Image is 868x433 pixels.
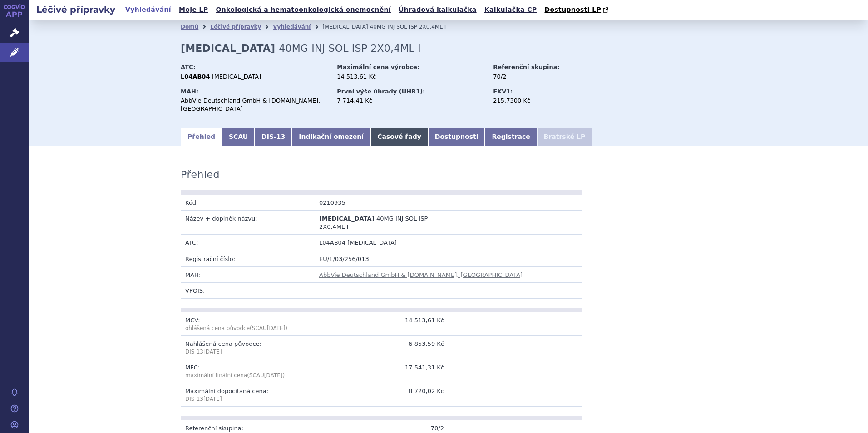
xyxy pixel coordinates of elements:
span: Dostupnosti LP [544,6,601,13]
span: [MEDICAL_DATA] [322,24,368,30]
td: MFC: [181,359,315,383]
a: Vyhledávání [273,24,311,30]
span: [MEDICAL_DATA] [319,215,374,222]
td: 6 853,59 Kč [315,336,449,359]
a: DIS-13 [255,128,292,146]
span: (SCAU ) [247,372,285,379]
strong: EKV1: [493,88,513,95]
div: 14 513,61 Kč [337,73,484,81]
td: ATC: [181,235,315,251]
td: MAH: [181,266,315,282]
a: Registrace [485,128,537,146]
strong: Referenční skupina: [493,64,559,70]
div: 215,7300 Kč [493,97,595,105]
h2: Léčivé přípravky [29,3,123,16]
div: AbbVie Deutschland GmbH & [DOMAIN_NAME], [GEOGRAPHIC_DATA] [181,97,328,113]
a: Přehled [181,128,222,146]
td: 14 513,61 Kč [315,312,449,336]
span: [DATE] [267,325,286,331]
td: 0210935 [315,195,449,211]
td: MCV: [181,312,315,336]
td: 8 720,02 Kč [315,383,449,407]
td: Nahlášená cena původce: [181,336,315,359]
td: - [315,283,582,299]
a: Indikační omezení [292,128,370,146]
a: Léčivé přípravky [210,24,261,30]
a: Moje LP [176,4,211,16]
a: Vyhledávání [123,4,174,16]
span: [MEDICAL_DATA] [212,73,261,80]
a: Kalkulačka CP [482,4,540,16]
a: Dostupnosti [428,128,485,146]
div: 7 714,41 Kč [337,97,484,105]
span: (SCAU ) [185,325,287,331]
strong: Maximální cena výrobce: [337,64,419,70]
strong: První výše úhrady (UHR1): [337,88,425,95]
td: Maximální dopočítaná cena: [181,383,315,407]
a: Dostupnosti LP [542,4,613,16]
span: L04AB04 [319,239,345,246]
a: Domů [181,24,198,30]
div: 70/2 [493,73,595,81]
td: 17 541,31 Kč [315,359,449,383]
td: Název + doplněk názvu: [181,211,315,235]
td: VPOIS: [181,283,315,299]
span: ohlášená cena původce [185,325,250,331]
a: Úhradová kalkulačka [396,4,479,16]
span: [DATE] [203,396,222,402]
span: 40MG INJ SOL ISP 2X0,4ML I [279,43,421,54]
span: [MEDICAL_DATA] [347,239,397,246]
a: AbbVie Deutschland GmbH & [DOMAIN_NAME], [GEOGRAPHIC_DATA] [319,271,523,278]
strong: [MEDICAL_DATA] [181,43,275,54]
td: Kód: [181,195,315,211]
span: 40MG INJ SOL ISP 2X0,4ML I [370,24,446,30]
span: [DATE] [203,349,222,355]
h3: Přehled [181,169,220,181]
td: Registrační číslo: [181,251,315,266]
a: Onkologická a hematoonkologická onemocnění [213,4,394,16]
a: Časové řady [370,128,428,146]
strong: MAH: [181,88,198,95]
strong: L04AB04 [181,73,210,80]
span: [DATE] [264,372,283,379]
p: maximální finální cena [185,372,310,379]
p: DIS-13 [185,395,310,403]
p: DIS-13 [185,348,310,356]
td: EU/1/03/256/013 [315,251,582,266]
strong: ATC: [181,64,196,70]
a: SCAU [222,128,255,146]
